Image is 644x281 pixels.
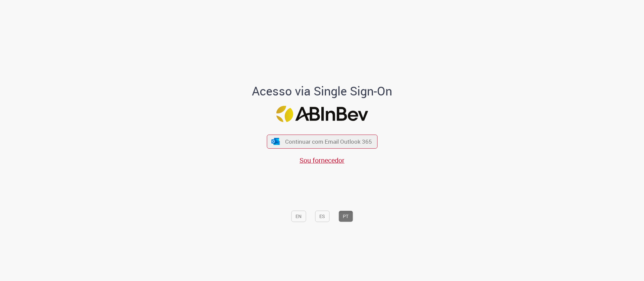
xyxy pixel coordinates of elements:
span: Continuar com Email Outlook 365 [285,138,372,145]
button: PT [338,211,353,222]
h1: Acesso via Single Sign-On [229,84,415,98]
img: ícone Azure/Microsoft 360 [271,138,280,145]
button: EN [291,211,306,222]
a: Sou fornecedor [300,155,344,164]
button: ícone Azure/Microsoft 360 Continuar com Email Outlook 365 [267,135,377,148]
button: ES [315,211,329,222]
img: Logo ABInBev [276,106,368,122]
